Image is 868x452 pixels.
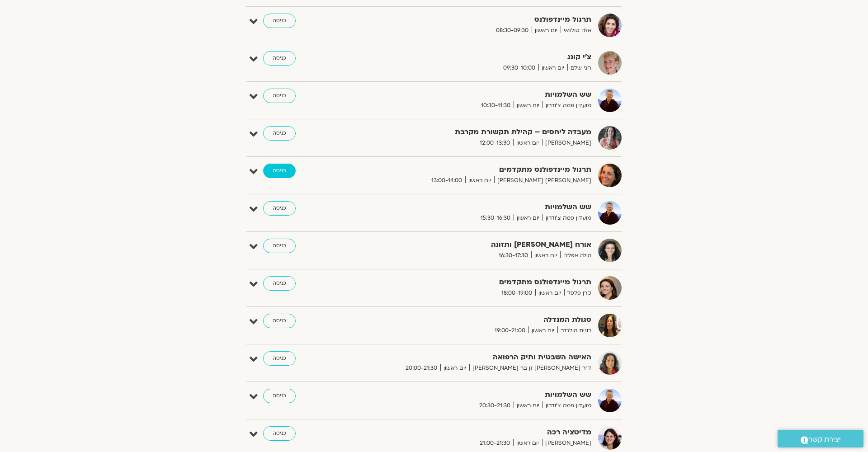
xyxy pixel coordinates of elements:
span: יום ראשון [514,213,542,223]
span: יום ראשון [538,63,567,73]
span: יום ראשון [513,138,542,148]
span: הילה אפללו [560,251,591,260]
a: כניסה [263,14,296,28]
a: כניסה [263,164,296,178]
strong: מדיטציה רכה [370,426,591,438]
strong: שש השלמויות [370,389,591,401]
span: מועדון פמה צ'ודרון [542,213,591,223]
span: [PERSON_NAME] [PERSON_NAME] [494,176,591,185]
a: כניסה [263,126,296,141]
strong: תרגול מיינדפולנס מתקדמים [370,164,591,176]
a: כניסה [263,51,296,66]
a: כניסה [263,276,296,291]
strong: צ'י קונג [370,51,591,63]
span: 18:00-19:00 [498,288,535,298]
strong: שש השלמויות [370,89,591,101]
span: 16:30-17:30 [495,251,531,260]
span: יום ראשון [514,101,542,110]
span: יום ראשון [528,326,557,335]
strong: מעבדה ליחסים – קהילת תקשורת מקרבת [370,126,591,138]
span: 20:00-21:30 [402,363,440,373]
span: 10:30-11:30 [478,101,514,110]
span: 13:00-14:00 [428,176,465,185]
strong: אורח [PERSON_NAME] ותזונה [370,239,591,251]
a: כניסה [263,89,296,103]
span: 15:30-16:30 [477,213,514,223]
strong: האישה השבטית ותיק הרפואה [370,351,591,363]
strong: סגולת המנדלה [370,314,591,326]
span: אלה טולנאי [561,26,591,35]
a: כניסה [263,314,296,328]
a: כניסה [263,201,296,216]
a: כניסה [263,239,296,253]
strong: שש השלמויות [370,201,591,213]
span: 12:00-13:30 [476,138,513,148]
span: 08:30-09:30 [493,26,532,35]
span: יום ראשון [532,26,561,35]
a: כניסה [263,426,296,441]
span: 20:30-21:30 [476,401,514,410]
span: רונית הולנדר [557,326,591,335]
span: 19:00-21:00 [491,326,528,335]
span: ד״ר [PERSON_NAME] זן בר [PERSON_NAME] [469,363,591,373]
a: כניסה [263,351,296,366]
span: מועדון פמה צ'ודרון [542,401,591,410]
span: קרן פלפל [564,288,591,298]
span: יום ראשון [440,363,469,373]
span: 09:30-10:00 [500,63,538,73]
a: יצירת קשר [778,430,863,447]
span: 21:00-21:30 [476,438,513,448]
strong: תרגול מיינדפולנס מתקדמים [370,276,591,288]
span: יום ראשון [531,251,560,260]
span: [PERSON_NAME] [542,138,591,148]
a: כניסה [263,389,296,403]
span: יום ראשון [514,401,542,410]
span: [PERSON_NAME] [542,438,591,448]
span: יום ראשון [535,288,564,298]
span: יום ראשון [465,176,494,185]
span: יצירת קשר [808,433,841,446]
strong: תרגול מיינדפולנס [370,14,591,26]
span: מועדון פמה צ'ודרון [542,101,591,110]
span: חני שלם [567,63,591,73]
span: יום ראשון [513,438,542,448]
